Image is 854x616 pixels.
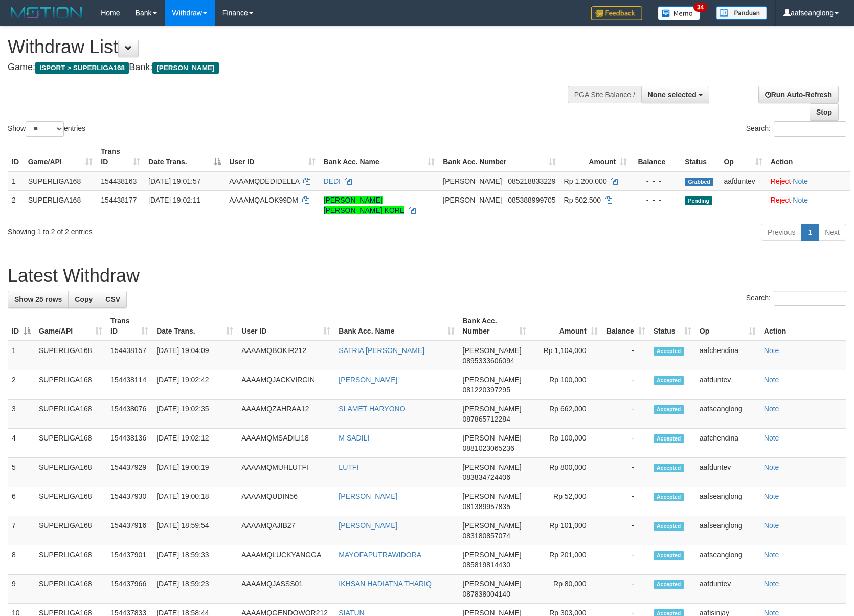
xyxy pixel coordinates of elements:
[602,429,649,458] td: -
[530,487,602,516] td: Rp 52,000
[508,196,555,204] span: Copy 085388999705 to clipboard
[35,341,106,370] td: SUPERLIGA168
[339,492,397,500] a: [PERSON_NAME]
[8,223,348,237] div: Showing 1 to 2 of 2 entries
[229,196,298,204] span: AAAAMQALOK99DM
[764,580,779,588] a: Note
[152,62,218,74] span: [PERSON_NAME]
[801,224,819,241] a: 1
[443,196,502,204] span: [PERSON_NAME]
[602,516,649,545] td: -
[8,312,35,341] th: ID: activate to sort column descending
[237,341,334,370] td: AAAAMQBOKIR212
[106,400,152,429] td: 154438076
[568,86,641,103] div: PGA Site Balance /
[564,196,601,204] span: Rp 502.500
[648,91,696,99] span: None selected
[654,464,684,472] span: Accepted
[463,551,522,559] span: [PERSON_NAME]
[695,575,760,604] td: aafduntev
[8,171,24,191] td: 1
[339,580,432,588] a: IKHSAN HADIATNA THARIQ
[654,376,684,385] span: Accepted
[463,463,522,471] span: [PERSON_NAME]
[8,575,35,604] td: 9
[793,196,808,204] a: Note
[152,575,237,604] td: [DATE] 18:59:23
[75,295,93,303] span: Copy
[8,429,35,458] td: 4
[237,575,334,604] td: AAAAMQJASSS01
[339,463,358,471] a: LUTFI
[764,405,779,413] a: Note
[530,312,602,341] th: Amount: activate to sort column ascending
[564,177,607,185] span: Rp 1.200.000
[459,312,530,341] th: Bank Acc. Number: activate to sort column ascending
[106,341,152,370] td: 154438157
[152,312,237,341] th: Date Trans.: activate to sort column ascending
[35,370,106,400] td: SUPERLIGA168
[8,370,35,400] td: 2
[530,429,602,458] td: Rp 100,000
[654,405,684,414] span: Accepted
[695,516,760,545] td: aafseanglong
[695,341,760,370] td: aafchendina
[35,487,106,516] td: SUPERLIGA168
[106,575,152,604] td: 154437966
[35,575,106,604] td: SUPERLIGA168
[530,458,602,487] td: Rp 800,000
[463,561,510,569] span: Copy 085819814430 to clipboard
[68,291,99,308] a: Copy
[764,434,779,442] a: Note
[695,487,760,516] td: aafseanglong
[339,551,421,559] a: MAYOFAPUTRAWIDORA
[771,177,791,185] a: Reject
[810,103,839,121] a: Stop
[685,196,712,205] span: Pending
[767,171,850,191] td: ·
[339,376,397,384] a: [PERSON_NAME]
[818,224,846,241] a: Next
[8,458,35,487] td: 5
[443,177,502,185] span: [PERSON_NAME]
[463,434,522,442] span: [PERSON_NAME]
[237,312,334,341] th: User ID: activate to sort column ascending
[463,473,510,481] span: Copy 083834724406 to clipboard
[237,516,334,545] td: AAAAMQAJIB27
[463,532,510,540] span: Copy 083180857074 to clipboard
[14,295,62,303] span: Show 25 rows
[530,545,602,575] td: Rp 201,000
[764,521,779,530] a: Note
[463,357,514,365] span: Copy 0895333606094 to clipboard
[530,400,602,429] td: Rp 662,000
[339,521,397,530] a: [PERSON_NAME]
[8,190,24,219] td: 2
[591,6,642,20] img: Feedback.jpg
[152,370,237,400] td: [DATE] 19:02:42
[695,370,760,400] td: aafduntev
[746,291,846,306] label: Search:
[101,177,137,185] span: 154438163
[602,312,649,341] th: Balance: activate to sort column ascending
[439,142,559,171] th: Bank Acc. Number: activate to sort column ascending
[152,400,237,429] td: [DATE] 19:02:35
[771,196,791,204] a: Reject
[106,545,152,575] td: 154437901
[152,516,237,545] td: [DATE] 18:59:54
[758,86,839,103] a: Run Auto-Refresh
[602,545,649,575] td: -
[339,346,424,355] a: SATRIA [PERSON_NAME]
[26,121,64,137] select: Showentries
[463,405,522,413] span: [PERSON_NAME]
[148,196,200,204] span: [DATE] 19:02:11
[693,3,707,12] span: 34
[225,142,319,171] th: User ID: activate to sort column ascending
[695,429,760,458] td: aafchendina
[106,487,152,516] td: 154437930
[508,177,555,185] span: Copy 085218833229 to clipboard
[99,291,127,308] a: CSV
[695,458,760,487] td: aafduntev
[695,312,760,341] th: Op: activate to sort column ascending
[560,142,632,171] th: Amount: activate to sort column ascending
[463,415,510,423] span: Copy 087865712284 to clipboard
